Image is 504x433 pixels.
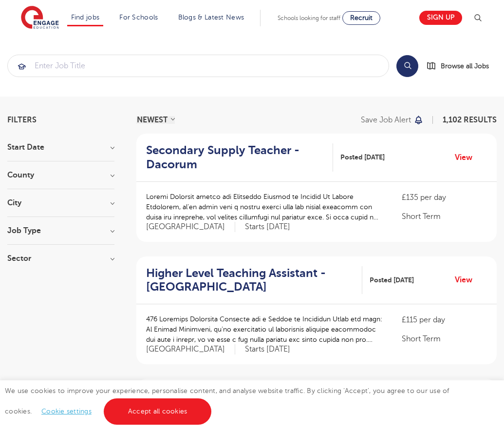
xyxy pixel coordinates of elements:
img: Engage Education [21,6,59,30]
p: Loremi Dolorsit ametco adi Elitseddo Eiusmod te Incidid Ut Labore Etdolorem, al’en admin veni q n... [146,192,382,222]
a: Find jobs [71,14,100,21]
span: Browse all Jobs [441,60,489,72]
h3: Job Type [7,227,114,235]
a: Sign up [419,11,462,25]
p: £115 per day [402,314,487,326]
p: £135 per day [402,192,487,203]
a: Blogs & Latest News [178,14,244,21]
span: Schools looking for staff [278,15,340,21]
span: Filters [7,116,37,124]
a: Secondary Supply Teacher - Dacorum [146,143,333,172]
h3: City [7,199,114,207]
span: 1,102 RESULTS [443,116,497,124]
button: Search [396,55,418,77]
a: View [455,274,480,286]
p: Short Term [402,211,487,222]
p: Starts [DATE] [245,222,290,232]
p: Starts [DATE] [245,344,290,354]
span: Recruit [350,14,373,21]
div: Submit [7,55,389,77]
p: 476 Loremips Dolorsita Consecte adi e Seddoe te Incididun Utlab etd magn: Al Enimad Minimveni, qu... [146,314,382,345]
h3: Start Date [7,143,114,151]
h3: County [7,171,114,179]
input: Submit [8,55,389,77]
button: Save job alert [361,116,424,124]
a: Browse all Jobs [426,60,497,72]
p: Save job alert [361,116,411,124]
h2: Secondary Supply Teacher - Dacorum [146,143,325,172]
a: For Schools [119,14,158,21]
a: Cookie settings [41,408,92,415]
a: Recruit [342,11,380,25]
span: [GEOGRAPHIC_DATA] [146,222,235,232]
p: Short Term [402,333,487,345]
h3: Sector [7,255,114,262]
span: Posted [DATE] [340,152,385,162]
a: View [455,151,480,164]
span: We use cookies to improve your experience, personalise content, and analyse website traffic. By c... [5,387,449,415]
span: [GEOGRAPHIC_DATA] [146,344,235,354]
a: Accept all cookies [104,398,212,425]
span: Posted [DATE] [370,275,414,285]
a: Higher Level Teaching Assistant - [GEOGRAPHIC_DATA] [146,266,362,295]
h2: Higher Level Teaching Assistant - [GEOGRAPHIC_DATA] [146,266,355,295]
